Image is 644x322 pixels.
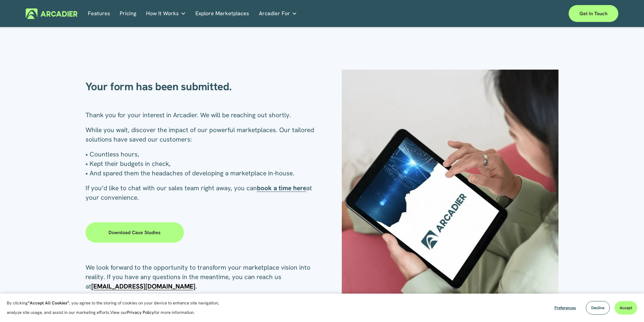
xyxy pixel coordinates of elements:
[120,8,136,19] a: Pricing
[86,222,184,243] a: Download case studies
[259,8,297,19] a: folder dropdown
[26,8,77,19] img: Arcadier
[86,263,322,291] p: We look forward to the opportunity to transform your marketplace vision into reality. If you have...
[7,298,226,317] p: By clicking , you agree to the storing of cookies on your device to enhance site navigation, anal...
[86,125,322,144] p: While you wait, discover the impact of our powerful marketplaces. Our tailored solutions have sav...
[88,8,110,19] a: Features
[586,301,610,315] button: Decline
[610,290,644,322] iframe: Chat Widget
[195,8,249,19] a: Explore Marketplaces
[86,110,322,120] p: Thank you for your interest in Arcadier. We will be reaching out shortly.
[86,150,322,178] p: • Countless hours, • Kept their budgets in check, • And spared them the headaches of developing a...
[591,305,604,311] span: Decline
[554,305,576,311] span: Preferences
[91,282,195,291] a: [EMAIL_ADDRESS][DOMAIN_NAME]
[257,184,306,192] a: book a time here
[195,282,197,291] strong: .
[146,9,179,18] span: How It Works
[86,183,322,202] p: If you’d like to chat with our sales team right away, you can at your convenience.
[259,9,290,18] span: Arcadier For
[127,309,154,315] a: Privacy Policy
[569,5,618,22] a: Get in touch
[86,79,232,94] strong: Your form has been submitted.
[549,301,581,315] button: Preferences
[28,300,69,306] strong: “Accept All Cookies”
[146,8,186,19] a: folder dropdown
